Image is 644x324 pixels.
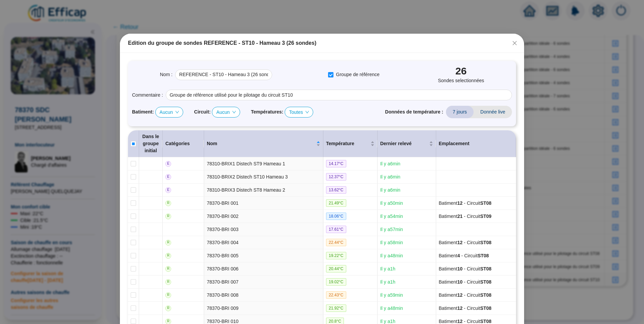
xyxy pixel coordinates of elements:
span: 17.61 °C [326,226,346,233]
span: Batiment [439,240,463,245]
span: ST08 [478,253,489,258]
span: 20.44 °C [326,265,346,272]
span: - [462,240,467,245]
span: ST08 [480,240,491,245]
td: 78310-BRIX2 Distech ST10 Hameau 3 [204,170,323,184]
span: R [165,214,171,219]
span: Températures : [251,108,283,116]
span: E [165,187,171,193]
td: 78370-BRI 003 [204,223,323,236]
span: Batiment [439,292,463,298]
span: - [462,279,467,285]
span: Il y a 59 min [380,292,403,298]
span: Aucun [160,107,179,117]
span: Sondes selectionnées [438,77,484,84]
span: Batiment [439,253,460,258]
td: 78370-BRI 008 [204,289,323,302]
span: E [165,161,171,167]
th: Dernier relevé [378,130,436,157]
td: 78370-BRI 001 [204,197,323,210]
span: 12 [457,292,463,298]
span: 7 jours [446,106,474,118]
span: Donnée live [474,106,512,118]
span: R [165,266,171,272]
span: Il y a 48 min [380,305,403,311]
td: 78310-BRIX3 Distech ST8 Hameau 2 [204,184,323,197]
td: 78370-BRI 006 [204,262,323,276]
td: 78370-BRI 005 [204,249,323,262]
th: Température [323,130,378,157]
span: 21 [457,214,463,219]
span: 12 [457,240,463,245]
span: Circuit [467,292,491,298]
span: Circuit [464,253,489,258]
span: Il y a 57 min [380,227,403,232]
button: Close [509,38,520,48]
span: 14.17 °C [326,160,346,167]
span: 12 [457,200,463,206]
span: - [462,200,467,206]
span: 21.49 °C [326,199,346,207]
td: 78310-BRIX1 Distech ST9 Hameau 1 [204,157,323,170]
span: 21.92 °C [326,304,346,312]
span: 12 [457,305,463,311]
span: Circuit [467,319,491,324]
div: Edition du groupe de sondes REFERENCE - ST10 - Hameau 3 (26 sondes) [128,39,516,47]
span: 12.37 °C [326,173,346,181]
span: Circuit [467,200,491,206]
span: Il y a 1 h [380,319,395,324]
span: ST08 [480,266,491,271]
span: Température [326,140,369,147]
span: 19.02 °C [326,278,346,286]
span: 22.44 °C [326,239,346,246]
span: 12 [457,319,463,324]
span: close [512,40,517,46]
span: Circuit [467,279,491,285]
span: Circuit [467,305,491,311]
span: R [165,240,171,246]
span: Il y a 1 h [380,266,395,271]
span: - [462,214,467,219]
span: down [305,110,309,114]
span: Batiment : [132,108,154,116]
span: ST08 [480,279,491,285]
span: R [165,292,171,298]
span: Fermer [509,40,520,46]
span: Il y a 1 h [380,279,395,285]
span: R [165,253,171,259]
span: R [165,305,171,311]
div: Emplacement [439,140,513,147]
span: down [175,110,179,114]
td: 78370-BRI 007 [204,276,323,289]
span: 4 [457,253,460,258]
span: - [462,305,467,311]
span: Il y a 6 min [380,161,400,166]
span: Circuit : [194,108,211,116]
th: Nom [204,130,323,157]
span: - [462,292,467,298]
span: - [460,253,464,258]
span: 19.22 °C [326,252,346,259]
span: Batiment [439,279,463,285]
span: ST08 [480,200,491,206]
span: Il y a 6 min [380,187,400,193]
span: ST08 [480,319,491,324]
span: Aucun [216,107,236,117]
td: 78370-BRI 002 [204,210,323,223]
span: 13.62 °C [326,186,346,194]
span: E [165,174,171,180]
span: Commentaire : [132,92,163,99]
span: Batiment [439,200,463,206]
span: Batiment [439,305,463,311]
span: ST08 [480,292,491,298]
span: Il y a 58 min [380,240,403,245]
span: ST08 [480,305,491,311]
span: Nom [207,140,315,147]
span: Batiment [439,266,463,271]
span: Il y a 54 min [380,214,403,219]
th: Catégories [163,130,204,157]
span: 18.06 °C [326,213,346,220]
span: - [462,319,467,324]
span: Il y a 50 min [380,200,403,206]
td: 78370-BRI 009 [204,302,323,315]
